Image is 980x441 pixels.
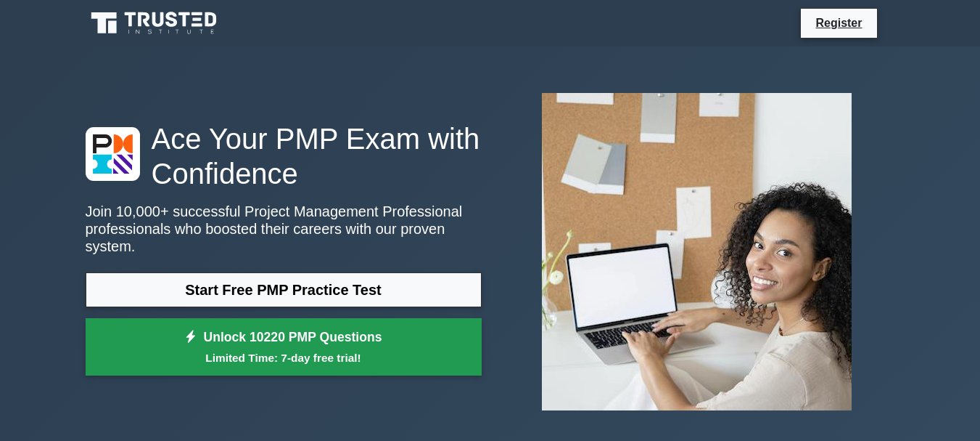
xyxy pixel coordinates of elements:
[807,14,870,32] a: Register
[86,272,482,307] a: Start Free PMP Practice Test
[86,318,482,376] a: Unlock 10220 PMP QuestionsLimited Time: 7-day free trial!
[104,349,464,366] small: Limited Time: 7-day free trial!
[86,203,482,255] p: Join 10,000+ successful Project Management Professional professionals who boosted their careers w...
[86,121,482,191] h1: Ace Your PMP Exam with Confidence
